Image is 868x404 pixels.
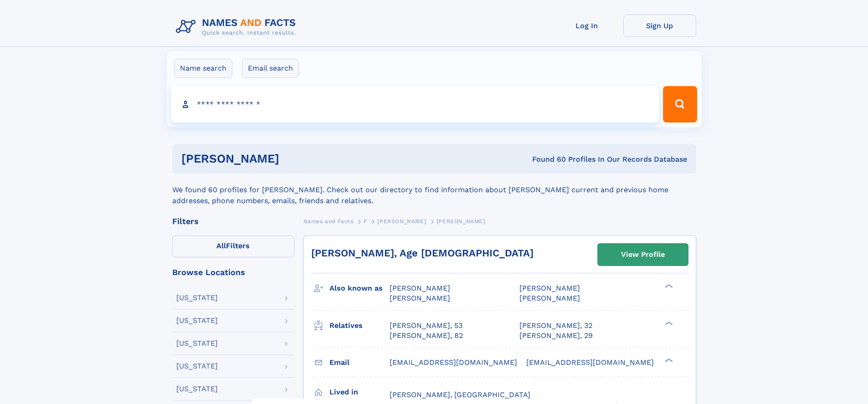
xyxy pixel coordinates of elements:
[176,317,218,324] div: [US_STATE]
[519,284,580,292] span: [PERSON_NAME]
[519,321,592,331] a: [PERSON_NAME], 32
[176,363,218,370] div: [US_STATE]
[176,294,218,302] div: [US_STATE]
[390,294,450,302] span: [PERSON_NAME]
[390,284,450,292] span: [PERSON_NAME]
[181,153,406,164] h1: [PERSON_NAME]
[406,154,687,164] div: Found 60 Profiles In Our Records Database
[390,321,462,331] a: [PERSON_NAME], 53
[242,59,299,78] label: Email search
[663,86,697,123] button: Search Button
[174,59,232,78] label: Name search
[329,384,390,400] h3: Lived in
[172,174,696,206] div: We found 60 profiles for [PERSON_NAME]. Check out our directory to find information about [PERSON...
[329,281,390,296] h3: Also known as
[172,217,294,225] div: Filters
[171,86,659,123] input: search input
[172,15,303,39] img: Logo Names and Facts
[598,244,688,266] a: View Profile
[519,331,593,341] a: [PERSON_NAME], 29
[663,320,673,326] div: ❯
[437,218,485,225] span: [PERSON_NAME]
[311,247,534,259] a: [PERSON_NAME], Age [DEMOGRAPHIC_DATA]
[526,358,654,367] span: [EMAIL_ADDRESS][DOMAIN_NAME]
[377,215,426,227] a: [PERSON_NAME]
[216,241,226,250] span: All
[390,390,530,399] span: [PERSON_NAME], [GEOGRAPHIC_DATA]
[364,215,367,227] a: F
[519,294,580,302] span: [PERSON_NAME]
[390,331,463,341] a: [PERSON_NAME], 82
[663,357,673,363] div: ❯
[176,340,218,347] div: [US_STATE]
[623,15,696,37] a: Sign Up
[303,215,354,227] a: Names and Facts
[377,218,426,225] span: [PERSON_NAME]
[329,355,390,370] h3: Email
[390,358,517,367] span: [EMAIL_ADDRESS][DOMAIN_NAME]
[329,318,390,333] h3: Relatives
[172,235,294,257] label: Filters
[176,385,218,393] div: [US_STATE]
[621,244,665,265] div: View Profile
[172,268,294,276] div: Browse Locations
[364,218,367,225] span: F
[663,283,673,289] div: ❯
[550,15,623,37] a: Log In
